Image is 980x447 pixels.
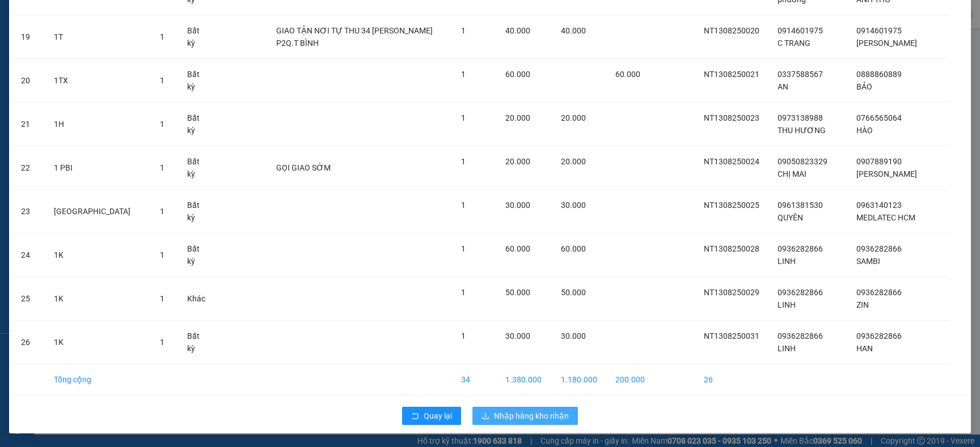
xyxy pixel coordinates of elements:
[778,26,823,35] span: 0914601975
[856,157,902,166] span: 0907889190
[856,82,872,91] span: BẢO
[276,26,433,48] span: GIAO TẬN NƠI TỰ THU 34 [PERSON_NAME] P2Q.T BÌNH
[160,120,164,129] span: 1
[561,331,586,340] span: 30.000
[411,412,419,421] span: rollback
[778,157,827,166] span: 09050823329
[778,201,823,210] span: 0961381530
[505,113,530,122] span: 20.000
[505,26,530,35] span: 40.000
[778,169,806,178] span: CHỊ MAI
[552,364,606,395] td: 1.180.000
[856,213,915,222] span: MEDLATEC HCM
[178,277,217,321] td: Khác
[505,331,530,340] span: 30.000
[45,321,151,364] td: 1K
[505,288,530,297] span: 50.000
[856,288,902,297] span: 0936282866
[45,59,151,103] td: 1TX
[505,70,530,79] span: 60.000
[778,213,803,222] span: QUYÊN
[778,113,823,122] span: 0973138988
[496,364,552,395] td: 1.380.000
[12,190,45,233] td: 23
[12,321,45,364] td: 26
[704,113,759,122] span: NT1308250023
[461,26,466,35] span: 1
[704,331,759,340] span: NT1308250031
[12,15,45,59] td: 19
[856,113,902,122] span: 0766565064
[561,288,586,297] span: 50.000
[778,82,788,91] span: AN
[12,233,45,277] td: 24
[778,70,823,79] span: 0337588567
[704,244,759,253] span: NT1308250028
[778,288,823,297] span: 0936282866
[856,344,873,353] span: HAN
[704,70,759,79] span: NT1308250021
[704,288,759,297] span: NT1308250029
[461,201,466,210] span: 1
[856,244,902,253] span: 0936282866
[778,244,823,253] span: 0936282866
[45,277,151,321] td: 1K
[561,201,586,210] span: 30.000
[12,277,45,321] td: 25
[856,26,902,35] span: 0914601975
[160,250,164,259] span: 1
[505,157,530,166] span: 20.000
[178,59,217,103] td: Bất kỳ
[561,26,586,35] span: 40.000
[856,70,902,79] span: 0888860889
[160,338,164,347] span: 1
[561,157,586,166] span: 20.000
[461,113,466,122] span: 1
[45,146,151,190] td: 1 PBI
[695,364,768,395] td: 26
[424,410,452,422] span: Quay lại
[178,233,217,277] td: Bất kỳ
[45,364,151,395] td: Tổng cộng
[856,300,869,309] span: ZIN
[461,157,466,166] span: 1
[402,407,461,425] button: rollbackQuay lại
[494,410,569,422] span: Nhập hàng kho nhận
[778,300,796,309] span: LINH
[778,344,796,353] span: LINH
[461,288,466,297] span: 1
[481,412,489,421] span: download
[615,70,640,79] span: 60.000
[778,126,826,135] span: THU HƯƠNG
[472,407,578,425] button: downloadNhập hàng kho nhận
[160,32,164,41] span: 1
[606,364,654,395] td: 200.000
[704,157,759,166] span: NT1308250024
[178,103,217,146] td: Bất kỳ
[45,15,151,59] td: 1T
[704,201,759,210] span: NT1308250025
[461,331,466,340] span: 1
[160,207,164,216] span: 1
[561,113,586,122] span: 20.000
[160,294,164,303] span: 1
[856,257,880,266] span: SAMBI
[12,146,45,190] td: 22
[561,244,586,253] span: 60.000
[704,26,759,35] span: NT1308250020
[856,39,917,48] span: [PERSON_NAME]
[778,39,810,48] span: C TRANG
[160,163,164,172] span: 1
[12,59,45,103] td: 20
[12,103,45,146] td: 21
[452,364,496,395] td: 34
[178,146,217,190] td: Bất kỳ
[45,190,151,233] td: [GEOGRAPHIC_DATA]
[856,201,902,210] span: 0963140123
[778,257,796,266] span: LINH
[276,163,331,172] span: GỌI GIAO SỚM
[178,321,217,364] td: Bất kỳ
[461,70,466,79] span: 1
[178,190,217,233] td: Bất kỳ
[505,201,530,210] span: 30.000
